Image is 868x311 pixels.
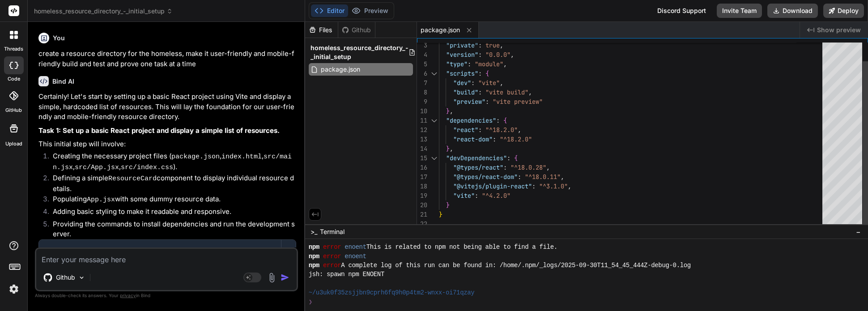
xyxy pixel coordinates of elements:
[417,219,427,229] div: 22
[453,98,485,106] span: "preview"
[446,41,478,49] span: "private"
[428,153,440,163] div: Click to collapse the range.
[417,153,427,163] div: 15
[311,227,317,236] span: >_
[453,173,518,181] span: "@types/react-dom"
[496,116,500,124] span: :
[511,51,514,59] span: ,
[428,116,440,125] div: Click to collapse the range.
[309,252,319,261] span: npm
[417,125,427,135] div: 12
[518,126,521,134] span: ,
[305,26,338,34] div: Files
[503,163,507,171] span: :
[311,4,348,17] button: Editor
[338,26,375,34] div: Github
[87,196,115,204] code: App.jsx
[568,182,571,190] span: ,
[320,64,361,75] span: package.json
[485,98,489,106] span: :
[478,41,482,49] span: :
[56,273,75,282] p: Github
[417,50,427,60] div: 4
[46,151,296,173] li: Creating the necessary project files ( , , , , ).
[717,4,762,18] button: Invite Team
[417,116,427,125] div: 11
[453,88,478,96] span: "build"
[500,41,503,49] span: ,
[120,293,136,298] span: privacy
[518,173,521,181] span: :
[323,243,341,251] span: error
[35,291,298,300] p: Always double-check its answers. Your in Bind
[121,164,173,171] code: src/index.css
[6,281,21,297] img: settings
[323,261,341,270] span: error
[511,163,546,171] span: "^18.0.28"
[421,26,460,34] span: package.json
[53,34,65,43] h6: You
[471,79,475,87] span: :
[446,201,450,209] span: }
[46,173,296,194] li: Defining a simple component to display individual resource details.
[345,252,366,261] span: enoent
[453,79,471,87] span: "dev"
[417,135,427,144] div: 13
[446,154,507,162] span: "devDependencies"
[46,194,296,207] li: Populating with some dummy resource data.
[532,182,536,190] span: :
[75,164,119,171] code: src/App.jsx
[446,107,450,115] span: }
[46,219,296,239] li: Providing the commands to install dependencies and run the development server.
[485,88,528,96] span: "vite build"
[417,69,427,78] div: 6
[309,288,475,297] span: ~/u3uk0f35zsjjbn9cprh6fq9h0p4tm2-wnxx-oi71qzay
[34,7,173,16] span: homeless_resource_directory_-_initial_setup
[823,4,864,18] button: Deploy
[348,4,392,17] button: Preview
[309,243,319,251] span: npm
[478,79,500,87] span: "vite"
[281,273,289,282] img: icon
[345,243,366,251] span: enoent
[417,210,427,219] div: 21
[417,200,427,210] div: 20
[500,79,503,87] span: ,
[38,92,296,122] p: Certainly! Let's start by setting up a basic React project using Vite and display a simple, hardc...
[450,107,453,115] span: ,
[39,240,281,269] button: Homeless Resource Directory - Initial SetupClick to open Workbench
[475,192,478,200] span: :
[428,69,440,78] div: Click to collapse the range.
[446,60,468,68] span: "type"
[78,274,85,281] img: Pick Models
[478,51,482,59] span: :
[46,207,296,219] li: Adding basic styling to make it readable and responsive.
[503,60,507,68] span: ,
[485,51,511,59] span: "0.0.0"
[854,225,863,239] button: −
[546,163,550,171] span: ,
[417,163,427,172] div: 16
[417,172,427,182] div: 17
[485,69,489,77] span: {
[478,126,482,134] span: :
[503,116,507,124] span: {
[439,210,443,218] span: }
[108,175,157,183] code: ResourceCard
[446,145,450,153] span: }
[5,107,22,114] label: GitHub
[311,43,408,61] span: homeless_resource_directory_-_initial_setup
[417,60,427,69] div: 5
[446,51,478,59] span: "version"
[341,261,691,270] span: A complete log of this run can be found in: /home/.npm/_logs/2025-09-30T11_54_45_444Z-debug-0.log
[309,270,384,279] span: jsh: spawn npm ENOENT
[478,69,482,77] span: :
[528,88,532,96] span: ,
[468,60,471,68] span: :
[817,26,861,34] span: Show preview
[4,45,23,53] label: threads
[366,243,557,251] span: This is related to npm not being able to find a file.
[417,97,427,107] div: 9
[171,153,220,161] code: package.json
[475,60,503,68] span: "module"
